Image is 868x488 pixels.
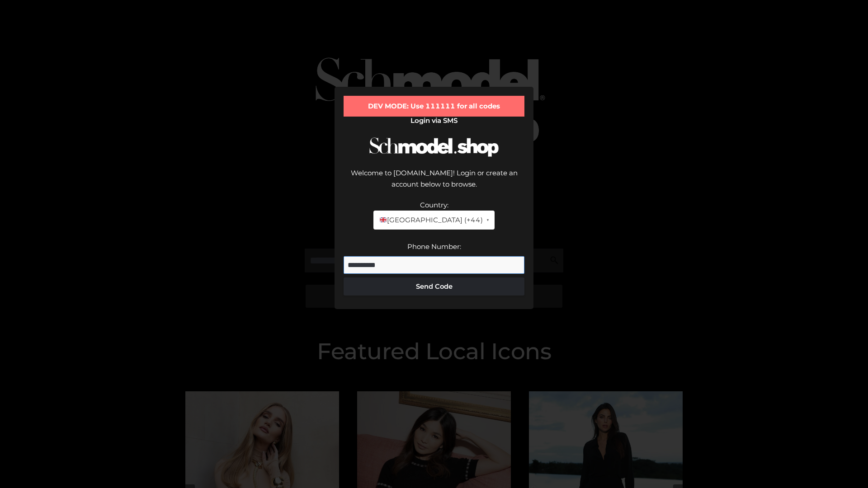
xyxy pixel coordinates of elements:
[344,96,524,117] div: DEV MODE: Use 111111 for all codes
[420,201,448,209] label: Country:
[379,214,482,226] span: [GEOGRAPHIC_DATA] (+44)
[344,117,524,125] h2: Login via SMS
[366,129,502,165] img: Schmodel Logo
[380,216,387,223] img: 🇬🇧
[407,242,461,251] label: Phone Number:
[344,167,524,199] div: Welcome to [DOMAIN_NAME]! Login or create an account below to browse.
[344,277,524,296] button: Send Code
